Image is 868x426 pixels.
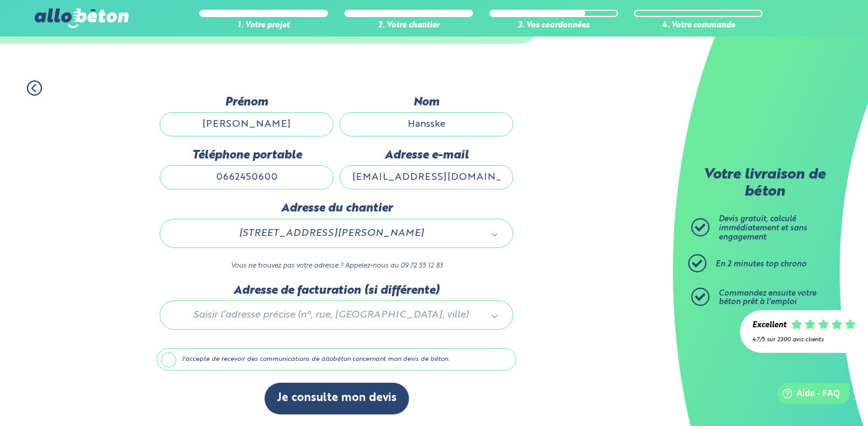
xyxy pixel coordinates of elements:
[719,215,807,241] span: Devis gratuit, calculé immédiatement et sans engagement
[160,96,333,109] label: Prénom
[199,21,328,30] div: 1. Votre projet
[752,336,856,343] div: 4.7/5 sur 2300 avis clients
[157,348,516,371] label: J'accepte de recevoir des communications de allobéton concernant mon devis de béton.
[177,225,485,241] span: [STREET_ADDRESS][PERSON_NAME]
[489,21,618,30] div: 3. Vos coordonnées
[340,165,513,190] input: ex : contact@allobeton.fr
[344,21,473,30] div: 2. Votre chantier
[719,289,816,307] span: Commandez ensuite votre béton prêt à l'emploi
[160,260,513,272] p: Vous ne trouvez pas votre adresse ? Appelez-nous au 09 72 55 12 83
[160,149,333,162] label: Téléphone portable
[716,260,806,268] span: En 2 minutes top chrono
[35,9,129,28] img: allobéton
[694,167,834,201] p: Votre livraison de béton
[634,21,763,30] div: 4. Votre commande
[340,96,513,109] label: Nom
[340,149,513,162] label: Adresse e-mail
[173,225,500,241] a: [STREET_ADDRESS][PERSON_NAME]
[340,112,513,137] input: Quel est votre nom de famille ?
[160,165,333,190] input: ex : 0642930817
[752,321,786,330] div: Excellent
[759,378,855,413] iframe: Help widget launcher
[160,202,513,215] label: Adresse du chantier
[265,383,409,414] button: Je consulte mon devis
[160,112,333,137] input: Quel est votre prénom ?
